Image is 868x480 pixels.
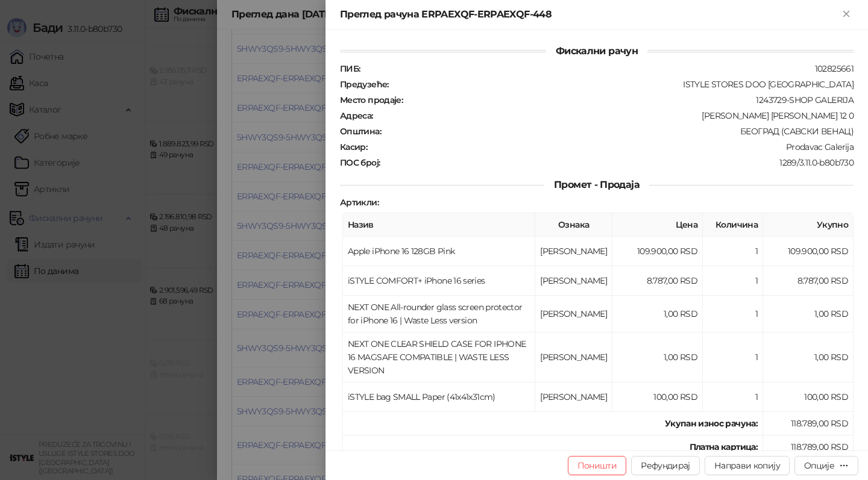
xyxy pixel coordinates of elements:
td: 118.789,00 RSD [763,435,854,459]
strong: ПИБ : [340,63,360,74]
div: Опције [804,460,834,471]
td: NEXT ONE All-rounder glass screen protector for iPhone 16 | Waste Less version [343,296,535,332]
td: 118.789,00 RSD [763,412,854,435]
td: 1 [703,266,763,296]
strong: ПОС број : [340,157,380,168]
td: 1,00 RSD [612,332,703,382]
span: Направи копију [714,460,780,471]
th: Назив [343,213,535,237]
div: Преглед рачуна ERPAEXQF-ERPAEXQF-448 [340,7,839,22]
td: 1,00 RSD [763,296,854,332]
span: Фискални рачун [546,45,647,57]
td: 1 [703,237,763,266]
td: iSTYLE COMFORT+ iPhone 16 series [343,266,535,296]
strong: Адреса : [340,110,373,121]
td: 1 [703,382,763,412]
strong: Артикли : [340,197,379,208]
div: [PERSON_NAME] [PERSON_NAME] 12 0 [374,110,855,121]
div: ISTYLE STORES DOO [GEOGRAPHIC_DATA] [390,79,855,90]
strong: Платна картица : [690,441,758,452]
td: 8.787,00 RSD [612,266,703,296]
div: 1243729-SHOP GALERIJA [404,95,855,105]
button: Опције [794,456,858,475]
div: 1289/3.11.0-b80b730 [381,157,855,168]
strong: Општина : [340,126,381,137]
div: Prodavac Galerija [368,142,855,152]
th: Ознака [535,213,612,237]
strong: Касир : [340,142,367,152]
button: Поништи [568,456,627,475]
strong: Место продаје : [340,95,403,105]
td: NEXT ONE CLEAR SHIELD CASE FOR IPHONE 16 MAGSAFE COMPATIBLE | WASTE LESS VERSION [343,332,535,382]
button: Направи копију [705,456,790,475]
td: 100,00 RSD [612,382,703,412]
span: Промет - Продаја [544,179,649,190]
td: [PERSON_NAME] [535,237,612,266]
th: Количина [703,213,763,237]
td: 1,00 RSD [612,296,703,332]
td: [PERSON_NAME] [535,332,612,382]
th: Укупно [763,213,854,237]
td: 1,00 RSD [763,332,854,382]
div: БЕОГРАД (САВСКИ ВЕНАЦ) [382,126,855,137]
td: 109.900,00 RSD [763,237,854,266]
td: iSTYLE bag SMALL Paper (41x41x31cm) [343,382,535,412]
td: Apple iPhone 16 128GB Pink [343,237,535,266]
th: Цена [612,213,703,237]
td: 1 [703,296,763,332]
td: [PERSON_NAME] [535,266,612,296]
td: [PERSON_NAME] [535,296,612,332]
button: Close [839,7,854,22]
strong: Предузеће : [340,79,389,90]
button: Рефундирај [631,456,700,475]
td: 100,00 RSD [763,382,854,412]
td: 1 [703,332,763,382]
div: 102825661 [361,63,855,74]
td: [PERSON_NAME] [535,382,612,412]
strong: Укупан износ рачуна : [665,418,758,429]
td: 8.787,00 RSD [763,266,854,296]
td: 109.900,00 RSD [612,237,703,266]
